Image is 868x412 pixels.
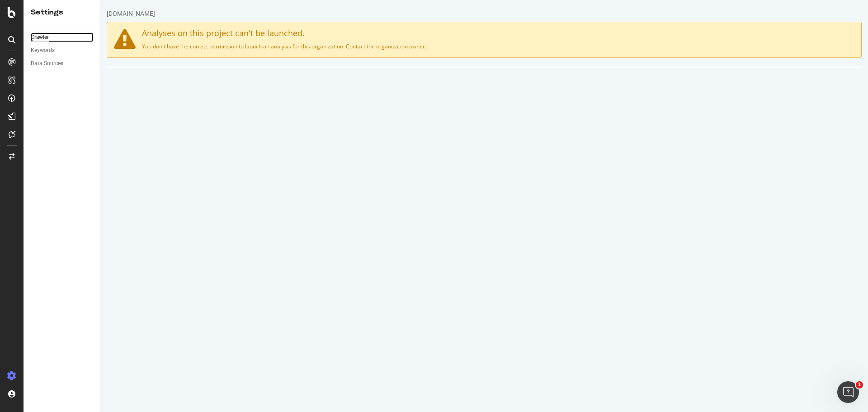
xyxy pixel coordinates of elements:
[31,59,63,68] div: Data Sources
[31,7,93,18] div: Settings
[31,59,94,68] a: Data Sources
[856,381,863,388] span: 1
[14,43,754,50] p: You don't have the correct permission to launch an analysis for this organization. Contact the or...
[31,33,49,42] div: Crawler
[6,9,55,18] div: [DOMAIN_NAME]
[837,381,859,403] iframe: Intercom live chat
[31,33,94,42] a: Crawler
[31,46,94,55] a: Keywords
[31,46,55,55] div: Keywords
[14,29,754,38] h4: Analyses on this project can't be launched.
